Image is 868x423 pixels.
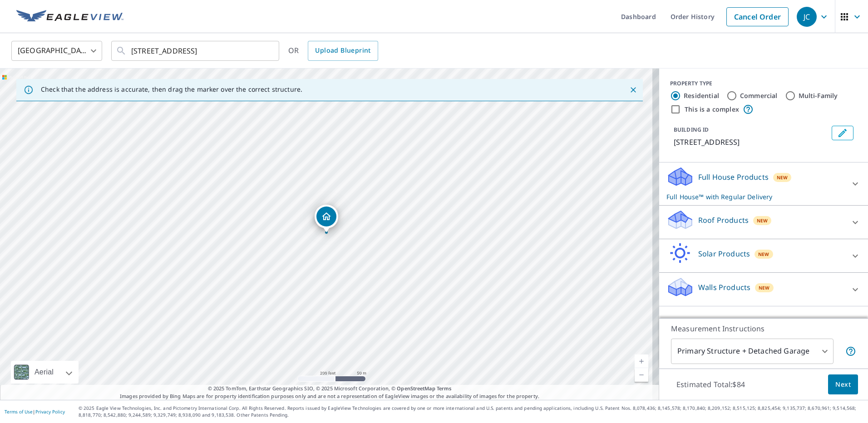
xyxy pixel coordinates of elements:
[671,339,833,364] div: Primary Structure + Detached Garage
[5,409,65,414] p: |
[288,41,378,61] div: OR
[832,126,853,140] button: Edit building 1
[16,10,123,24] img: EV Logo
[666,243,861,269] div: Solar ProductsNew
[740,91,778,100] label: Commercial
[635,368,648,382] a: Current Level 17, Zoom Out
[671,323,856,334] p: Measurement Instructions
[666,209,861,235] div: Roof ProductsNew
[208,385,452,393] span: © 2025 TomTom, Earthstar Geographics SIO, © 2025 Microsoft Corporation, ©
[11,361,79,384] div: Aerial
[685,105,739,114] label: This is a complex
[670,79,857,88] div: PROPERTY TYPE
[845,346,856,357] span: Your report will include the primary structure and a detached garage if one exists.
[397,385,435,392] a: OpenStreetMap
[666,166,861,202] div: Full House ProductsNewFull House™ with Regular Delivery
[698,248,750,259] p: Solar Products
[32,361,56,384] div: Aerial
[315,205,338,233] div: Dropped pin, building 1, Residential property, 406 27 AVE NW CALGARY AB T2M2H6
[757,217,768,224] span: New
[698,282,750,293] p: Walls Products
[79,405,863,418] p: © 2025 Eagle View Technologies, Inc. and Pictometry International Corp. All Rights Reserved. Repo...
[669,374,752,394] p: Estimated Total: $84
[828,374,858,395] button: Next
[308,41,378,61] a: Upload Blueprint
[726,7,789,26] a: Cancel Order
[758,251,769,258] span: New
[797,7,817,27] div: JC
[666,192,844,202] p: Full House™ with Regular Delivery
[666,276,861,302] div: Walls ProductsNew
[627,84,639,96] button: Close
[674,126,709,133] p: BUILDING ID
[35,408,65,415] a: Privacy Policy
[759,284,770,291] span: New
[698,172,769,182] p: Full House Products
[41,85,302,93] p: Check that the address is accurate, then drag the marker over the correct structure.
[799,91,838,100] label: Multi-Family
[5,408,33,415] a: Terms of Use
[131,38,261,64] input: Search by address or latitude-longitude
[11,38,102,64] div: [GEOGRAPHIC_DATA]
[777,174,788,181] span: New
[835,379,851,390] span: Next
[698,215,749,226] p: Roof Products
[674,137,828,148] p: [STREET_ADDRESS]
[437,385,452,392] a: Terms
[684,91,719,100] label: Residential
[315,45,370,56] span: Upload Blueprint
[635,354,648,368] a: Current Level 17, Zoom In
